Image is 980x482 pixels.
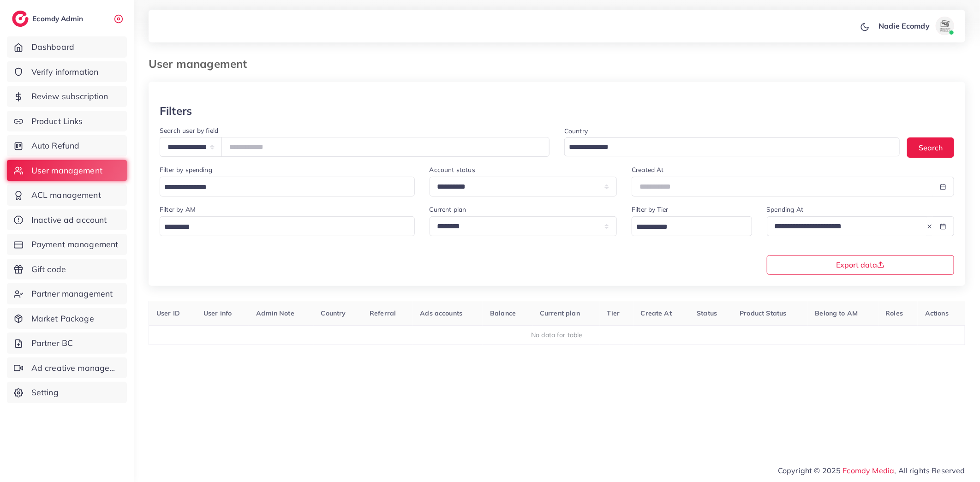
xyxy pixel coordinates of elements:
span: Tier [607,309,620,317]
span: Status [697,309,717,317]
button: Search [907,137,954,157]
span: Create At [641,309,672,317]
input: Search for option [161,220,403,234]
span: Gift code [31,263,66,275]
a: Auto Refund [7,135,127,156]
label: Search user by field [160,126,218,135]
h3: User management [149,57,254,71]
a: Partner management [7,283,127,304]
a: Review subscription [7,86,127,107]
label: Account status [430,165,475,174]
span: Payment management [31,238,119,250]
label: Filter by Tier [632,205,668,214]
span: User info [203,309,232,317]
a: Inactive ad account [7,209,127,231]
div: No data for table [154,330,960,339]
span: Partner management [31,288,113,300]
span: Setting [31,387,59,399]
a: Nadie Ecomdyavatar [873,17,958,35]
a: Partner BC [7,333,127,354]
span: Referral [370,309,396,317]
img: avatar [936,17,954,35]
label: Country [564,126,588,136]
span: Current plan [540,309,580,317]
span: Export data [836,261,884,268]
span: Verify information [31,66,99,78]
span: Market Package [31,313,94,325]
label: Created At [632,165,664,174]
div: Search for option [632,216,752,236]
span: Product Status [740,309,786,317]
label: Filter by spending [160,165,212,174]
a: Payment management [7,234,127,255]
button: Export data [767,255,955,275]
div: Search for option [160,216,415,236]
span: Belong to AM [815,309,858,317]
span: Inactive ad account [31,214,107,226]
h2: Ecomdy Admin [32,14,85,23]
span: Actions [925,309,949,317]
a: ACL management [7,184,127,206]
h3: Filters [160,104,192,118]
div: Search for option [160,177,415,196]
span: Country [321,309,346,317]
a: Product Links [7,111,127,132]
a: Verify information [7,61,127,83]
a: Ad creative management [7,357,127,379]
span: Roles [886,309,903,317]
a: logoEcomdy Admin [12,11,85,27]
a: Market Package [7,308,127,329]
span: Product Links [31,115,83,127]
input: Search for option [566,140,888,155]
span: Ad creative management [31,362,120,374]
span: Ads accounts [420,309,462,317]
span: ACL management [31,189,101,201]
span: Review subscription [31,90,108,102]
a: Dashboard [7,36,127,58]
img: logo [12,11,29,27]
span: Copyright © 2025 [778,465,965,476]
span: Admin Note [256,309,294,317]
a: Gift code [7,259,127,280]
a: User management [7,160,127,181]
label: Filter by AM [160,205,196,214]
a: Ecomdy Media [843,466,895,475]
span: Auto Refund [31,140,80,152]
p: Nadie Ecomdy [878,20,930,31]
span: Partner BC [31,337,73,349]
a: Setting [7,382,127,403]
span: Balance [490,309,516,317]
input: Search for option [161,180,403,195]
span: User management [31,165,102,177]
label: Current plan [430,205,466,214]
input: Search for option [633,220,740,234]
span: Dashboard [31,41,74,53]
span: , All rights Reserved [895,465,965,476]
span: User ID [156,309,180,317]
div: Search for option [564,137,900,156]
label: Spending At [767,205,804,214]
